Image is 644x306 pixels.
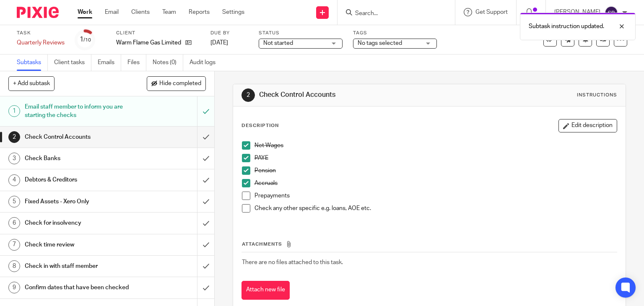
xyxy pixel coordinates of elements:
[241,88,255,102] div: 2
[131,8,150,16] a: Clients
[147,76,206,91] button: Hide completed
[17,7,59,18] img: Pixie
[210,40,228,46] span: [DATE]
[259,30,343,36] label: Status
[241,122,279,129] p: Description
[78,8,92,16] a: Work
[8,196,20,207] div: 5
[8,131,20,143] div: 2
[529,22,604,31] p: Subtask instruction updated.
[254,204,617,213] p: Check any other specific e.g. loans, AOE etc.
[254,179,617,187] p: Accruals
[83,38,91,42] small: /10
[241,281,290,300] button: Attach new file
[222,8,244,16] a: Settings
[25,281,134,294] h1: Confirm dates that have been checked
[8,105,20,117] div: 1
[8,239,20,251] div: 7
[98,54,121,71] a: Emails
[54,54,91,71] a: Client tasks
[17,39,65,47] div: Quarterly Reviews
[242,242,282,246] span: Attachments
[558,119,617,132] button: Edit description
[254,166,617,175] p: Pension
[127,54,146,71] a: Files
[116,39,181,47] p: Warm Flame Gas Limited
[8,217,20,229] div: 6
[25,217,134,229] h1: Check for insolvency
[25,101,134,122] h1: Email staff member to inform you are starting the checks
[116,30,200,36] label: Client
[190,54,222,71] a: Audit logs
[358,40,402,46] span: No tags selected
[25,260,134,272] h1: Check in with staff member
[577,92,617,99] div: Instructions
[25,152,134,165] h1: Check Banks
[263,40,293,46] span: Not started
[254,141,617,150] p: Net Wages
[153,54,183,71] a: Notes (0)
[8,260,20,272] div: 8
[25,195,134,208] h1: Fixed Assets - Xero Only
[8,174,20,186] div: 4
[254,154,617,162] p: PAYE
[254,192,617,200] p: Prepayments
[189,8,210,16] a: Reports
[8,282,20,293] div: 9
[25,239,134,251] h1: Check time review
[80,35,91,44] div: 1
[25,174,134,186] h1: Debtors & Creditors
[8,76,55,91] button: + Add subtask
[210,30,248,36] label: Due by
[17,30,65,36] label: Task
[159,80,201,87] span: Hide completed
[25,131,134,143] h1: Check Control Accounts
[242,259,343,265] span: There are no files attached to this task.
[8,153,20,164] div: 3
[162,8,176,16] a: Team
[17,54,48,71] a: Subtasks
[259,91,447,99] h1: Check Control Accounts
[605,6,618,19] img: svg%3E
[105,8,119,16] a: Email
